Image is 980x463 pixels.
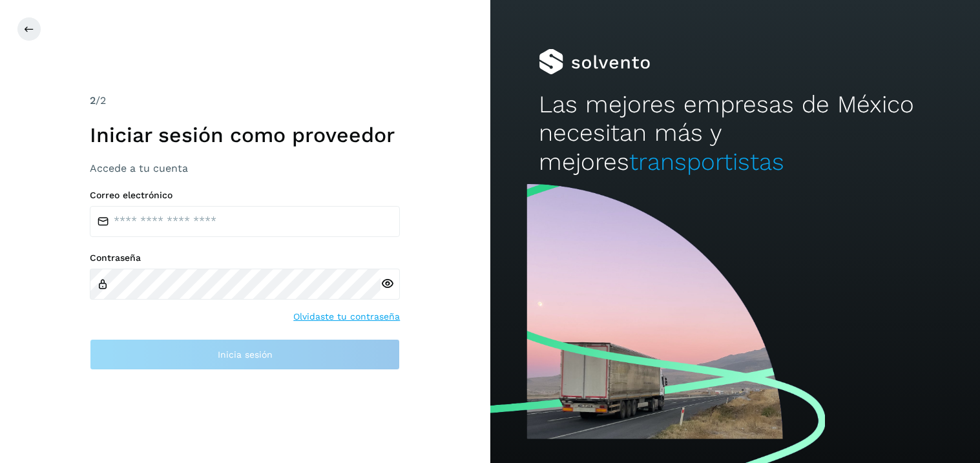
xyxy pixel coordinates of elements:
[90,162,400,174] h3: Accede a tu cuenta
[90,93,400,108] div: /2
[293,310,400,324] a: Olvidaste tu contraseña
[90,123,400,147] h1: Iniciar sesión como proveedor
[539,90,931,176] h2: Las mejores empresas de México necesitan más y mejores
[218,350,273,359] span: Inicia sesión
[90,252,400,263] label: Contraseña
[90,94,96,107] span: 2
[90,190,400,201] label: Correo electrónico
[629,148,784,176] span: transportistas
[90,339,400,370] button: Inicia sesión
